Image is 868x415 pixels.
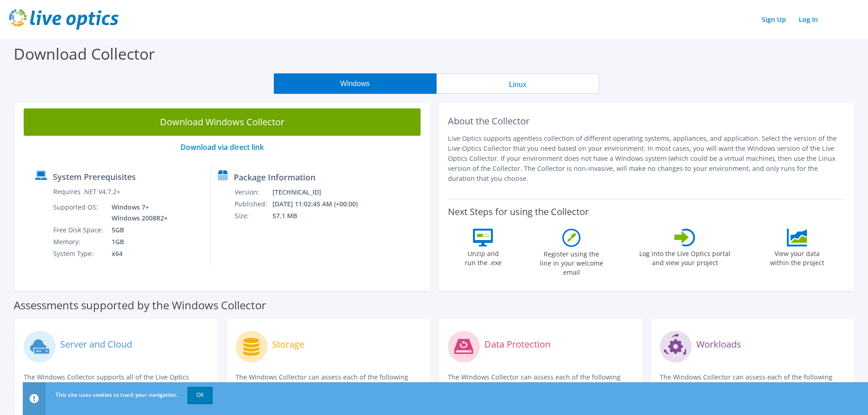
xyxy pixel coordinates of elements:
[14,301,266,310] label: Assessments supported by the Windows Collector
[56,391,178,399] span: This site uses cookies to track your navigation.
[448,116,845,127] h2: About the Collector
[272,198,370,210] td: [DATE] 11:02:45 AM (+00:00)
[53,224,105,236] td: Free Disk Space:
[448,206,589,217] label: Next Steps for using the Collector
[272,340,304,349] label: Storage
[53,172,136,181] label: System Prerequisites
[105,248,169,260] td: x64
[9,9,118,30] img: live_optics_svg.svg
[272,186,370,198] td: [TECHNICAL_ID]
[60,340,132,349] label: Server and Cloud
[484,340,550,349] label: Data Protection
[180,142,264,152] a: Download via direct link
[537,247,606,277] label: Register using the line in your welcome email
[53,248,105,260] td: System Type:
[794,13,822,26] a: Log In
[234,210,272,222] td: Size:
[462,246,504,267] label: Unzip and run the .exe
[14,43,155,64] label: Download Collector
[272,210,370,222] td: 57.1 MB
[660,372,844,392] p: The Windows Collector can assess each of the following applications.
[448,133,845,184] p: Live Optics supports agentless collection of different operating systems, appliances, and applica...
[274,73,437,94] button: Windows
[53,236,105,248] td: Memory:
[696,340,741,349] label: Workloads
[757,13,791,26] a: Sign Up
[105,224,169,236] td: 5GB
[448,372,632,392] p: The Windows Collector can assess each of the following DPS applications.
[437,73,599,94] button: Linux
[53,201,105,224] td: Supported OS:
[24,372,208,392] p: The Windows Collector supports all of the Live Optics compute and cloud assessments.
[234,186,272,198] td: Version:
[236,372,420,392] p: The Windows Collector can assess each of the following storage systems.
[53,187,120,196] label: Requires .NET V4.7.2+
[105,236,169,248] td: 1GB
[187,387,213,403] a: OK
[234,198,272,210] td: Published:
[639,246,731,267] label: Log into the Live Optics portal and view your project
[234,173,315,182] label: Package Information
[24,108,421,136] a: Download Windows Collector
[764,246,830,267] label: View your data within the project
[105,201,169,224] td: Windows 7+ Windows 2008R2+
